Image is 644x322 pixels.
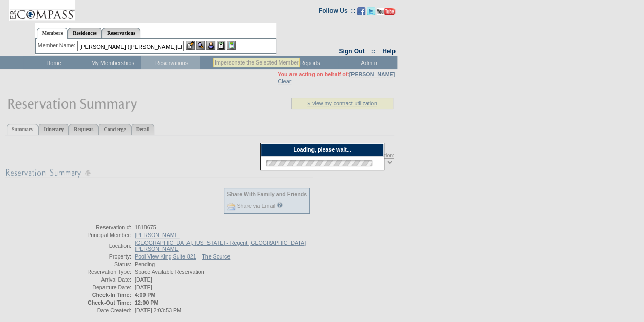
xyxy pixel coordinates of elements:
[357,7,365,15] img: Become our fan on Facebook
[186,41,195,50] img: b_edit.gif
[261,143,384,156] div: Loading, please wait...
[263,158,376,168] img: loading.gif
[38,41,77,50] div: Member Name:
[196,41,205,50] img: View
[382,48,396,55] a: Help
[102,28,140,38] a: Reservations
[68,28,102,38] a: Residences
[371,48,376,55] span: ::
[377,10,395,16] a: Subscribe to our YouTube Channel
[217,41,225,50] img: Reservations
[367,10,375,16] a: Follow us on Twitter
[367,7,375,15] img: Follow us on Twitter
[227,41,236,50] img: b_calculator.gif
[319,6,355,18] td: Follow Us ::
[357,10,365,16] a: Become our fan on Facebook
[37,28,68,39] a: Members
[206,41,215,50] img: Impersonate
[377,8,395,15] img: Subscribe to our YouTube Channel
[339,48,364,55] a: Sign Out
